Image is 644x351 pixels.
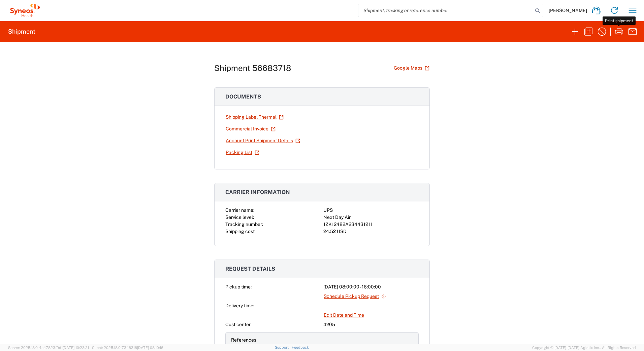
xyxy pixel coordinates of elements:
span: Documents [225,93,261,100]
a: Shipping Label Thermal [225,111,284,123]
a: Google Maps [393,62,430,74]
div: 7230 [323,344,413,351]
span: Delivery time: [225,303,254,308]
a: Commercial Invoice [225,123,276,135]
span: References [231,337,256,343]
span: Cost center [225,322,251,327]
a: Account Print Shipment Details [225,135,300,147]
a: Support [275,345,292,349]
div: [DATE] 08:00:00 - 16:00:00 [323,283,419,290]
span: [DATE] 08:10:16 [137,346,163,350]
span: Tracking number: [225,222,263,227]
a: Schedule Pickup Request [323,290,386,302]
span: Copyright © [DATE]-[DATE] Agistix Inc., All Rights Reserved [532,345,636,351]
h1: Shipment 56683718 [214,63,291,73]
div: 24.52 USD [323,228,419,235]
input: Shipment, tracking or reference number [358,4,533,17]
span: [PERSON_NAME] [549,7,587,13]
span: Pickup time: [225,284,252,289]
h2: Shipment [8,28,35,36]
div: 4205 [323,321,419,328]
span: Client: 2025.18.0-7346316 [92,346,163,350]
div: - [323,302,419,309]
div: Project [231,344,321,351]
span: [DATE] 10:23:21 [63,346,89,350]
div: Next Day Air [323,214,419,221]
a: Feedback [292,345,309,349]
span: Service level: [225,214,254,220]
div: 1ZK12482A234431211 [323,221,419,228]
div: UPS [323,207,419,214]
span: Carrier information [225,189,290,195]
span: Carrier name: [225,207,254,213]
a: Edit Date and Time [323,309,364,321]
span: Request details [225,266,275,272]
span: Server: 2025.18.0-4e47823f9d1 [8,346,89,350]
a: Packing List [225,147,260,158]
span: Shipping cost [225,229,255,234]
